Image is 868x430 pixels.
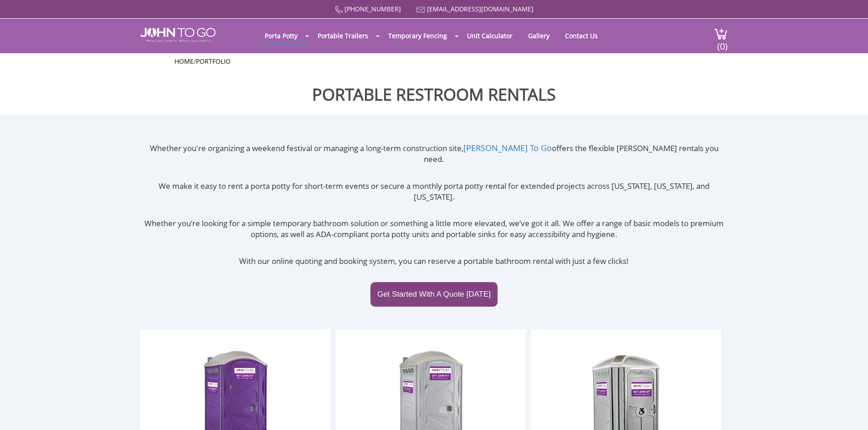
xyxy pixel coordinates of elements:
[335,6,343,14] img: Call
[175,57,694,66] ul: /
[140,218,728,240] p: Whether you’re looking for a simple temporary bathroom solution or something a little more elevat...
[196,57,231,66] a: Portfolio
[140,181,728,203] p: We make it easy to rent a porta potty for short-term events or secure a monthly porta potty renta...
[460,27,519,45] a: Unit Calculator
[463,142,552,153] a: [PERSON_NAME] To Go
[416,7,425,13] img: Mail
[558,27,605,45] a: Contact Us
[311,27,375,45] a: Portable Trailers
[370,282,498,307] a: Get Started With A Quote [DATE]
[521,27,556,45] a: Gallery
[427,5,534,13] a: [EMAIL_ADDRESS][DOMAIN_NAME]
[381,27,454,45] a: Temporary Fencing
[717,33,728,52] span: (0)
[140,256,728,267] p: With our online quoting and booking system, you can reserve a portable bathroom rental with just ...
[714,28,728,40] img: cart a
[832,394,868,430] button: Live Chat
[140,142,728,165] p: Whether you're organizing a weekend festival or managing a long-term construction site, offers th...
[344,5,401,13] a: [PHONE_NUMBER]
[175,57,194,66] a: Home
[258,27,304,45] a: Porta Potty
[140,28,216,42] img: JOHN to go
